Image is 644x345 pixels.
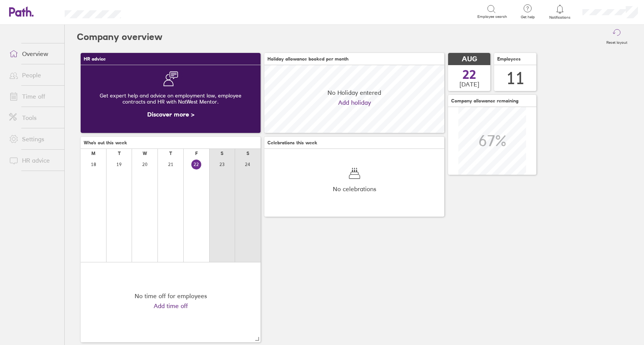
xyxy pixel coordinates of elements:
span: Company allowance remaining [451,98,518,104]
div: Search [142,8,161,15]
span: 22 [463,69,476,81]
span: Holiday allowance booked per month [267,56,348,62]
div: M [91,151,95,156]
div: S [221,151,223,156]
div: Get expert help and advice on employment law, employee contracts and HR with NatWest Mentor. [87,86,254,111]
span: No Holiday entered [328,89,381,96]
a: People [3,67,64,83]
a: Tools [3,110,64,125]
a: Discover more > [147,110,194,118]
div: F [195,151,198,156]
span: Celebrations this week [267,140,317,145]
div: W [143,151,147,156]
span: AUG [462,55,477,63]
div: No time off for employees [135,292,207,299]
div: T [169,151,172,156]
div: T [118,151,121,156]
span: HR advice [84,56,106,62]
span: Employees [497,56,521,62]
label: Reset layout [602,38,632,45]
a: Add time off [154,302,188,309]
a: Overview [3,46,64,61]
div: S [246,151,249,156]
div: 11 [506,69,525,88]
a: Notifications [548,4,572,20]
span: Who's out this week [84,140,127,145]
button: Reset layout [602,25,632,49]
span: Notifications [548,15,572,20]
span: No celebrations [333,185,376,192]
span: [DATE] [460,81,479,88]
a: Add holiday [338,99,371,106]
span: Employee search [477,14,507,19]
a: Settings [3,131,64,147]
span: Get help [515,15,540,19]
a: HR advice [3,153,64,168]
a: Time off [3,89,64,104]
h2: Company overview [77,25,162,49]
